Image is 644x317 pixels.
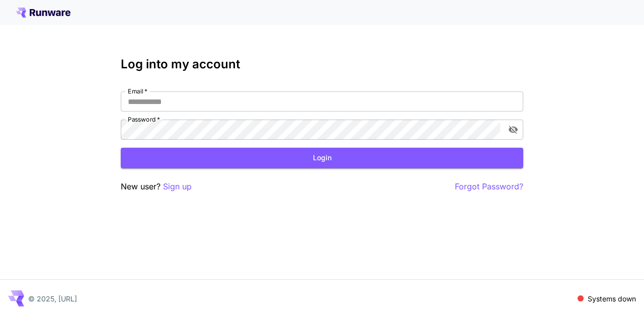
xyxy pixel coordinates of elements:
[163,180,192,193] button: Sign up
[455,180,523,193] button: Forgot Password?
[121,180,192,193] p: New user?
[121,57,523,71] h3: Log into my account
[128,87,147,95] label: Email
[588,293,636,304] p: Systems down
[504,121,522,139] button: toggle password visibility
[128,115,160,124] label: Password
[121,148,523,168] button: Login
[28,293,77,304] p: © 2025, [URL]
